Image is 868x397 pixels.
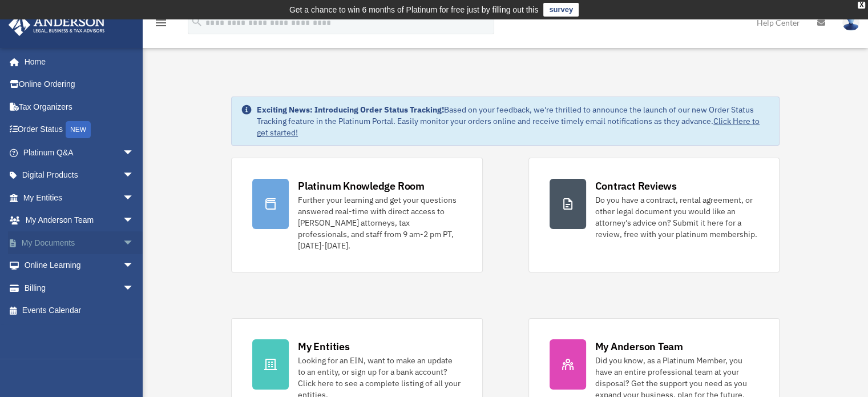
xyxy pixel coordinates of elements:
span: arrow_drop_down [123,231,146,255]
img: Anderson Advisors Platinum Portal [5,14,108,36]
a: Tax Organizers [8,95,151,118]
a: Online Ordering [8,73,151,96]
div: Platinum Knowledge Room [298,179,425,193]
a: Online Learningarrow_drop_down [8,254,151,277]
div: Get a chance to win 6 months of Platinum for free just by filling out this [289,3,539,17]
img: User Pic [842,14,859,31]
div: My Anderson Team [595,339,683,354]
span: arrow_drop_down [123,186,146,210]
span: arrow_drop_down [123,276,146,300]
a: My Anderson Teamarrow_drop_down [8,209,151,232]
a: survey [543,3,579,17]
a: My Documentsarrow_drop_down [8,231,151,254]
span: arrow_drop_down [123,164,146,187]
div: My Entities [298,339,349,354]
a: menu [154,20,168,30]
div: NEW [66,121,91,138]
a: Platinum Q&Aarrow_drop_down [8,141,151,164]
div: Contract Reviews [595,179,677,193]
i: search [191,15,203,28]
a: Home [8,50,146,73]
a: Events Calendar [8,299,151,322]
span: arrow_drop_down [123,254,146,278]
a: Digital Productsarrow_drop_down [8,164,151,187]
a: Contract Reviews Do you have a contract, rental agreement, or other legal document you would like... [528,158,780,272]
div: Further your learning and get your questions answered real-time with direct access to [PERSON_NAM... [298,194,461,251]
span: arrow_drop_down [123,209,146,232]
a: Order StatusNEW [8,118,151,142]
a: Click Here to get started! [257,116,760,138]
a: Platinum Knowledge Room Further your learning and get your questions answered real-time with dire... [231,158,482,272]
div: Do you have a contract, rental agreement, or other legal document you would like an attorney's ad... [595,194,758,240]
a: My Entitiesarrow_drop_down [8,186,151,209]
strong: Exciting News: Introducing Order Status Tracking! [257,105,444,115]
span: arrow_drop_down [123,141,146,165]
div: Based on your feedback, we're thrilled to announce the launch of our new Order Status Tracking fe... [257,104,770,138]
i: menu [154,16,168,30]
div: close [858,2,865,9]
a: Billingarrow_drop_down [8,276,151,299]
